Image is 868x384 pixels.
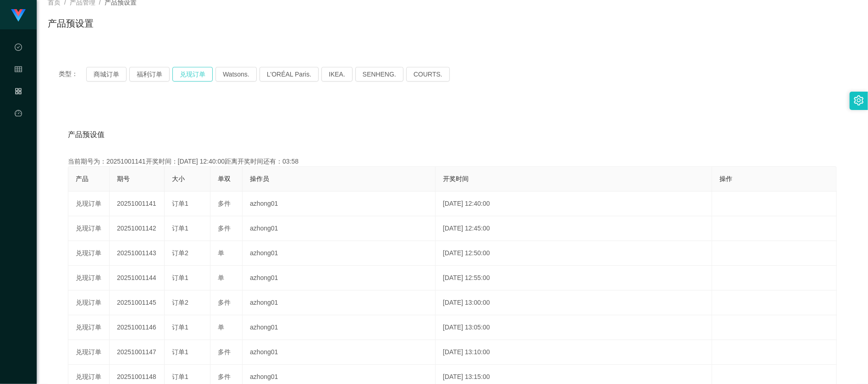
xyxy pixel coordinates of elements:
[110,266,165,291] td: 20251001144
[216,67,257,82] button: Watsons.
[15,83,22,102] i: 图标: appstore-o
[172,274,188,281] span: 订单1
[218,299,231,306] span: 多件
[110,192,165,216] td: 20251001141
[110,340,165,365] td: 20251001147
[68,241,110,266] td: 兑现订单
[436,216,712,241] td: [DATE] 12:45:00
[243,291,436,315] td: azhong01
[436,241,712,266] td: [DATE] 12:50:00
[110,216,165,241] td: 20251001142
[218,274,224,281] span: 单
[76,175,88,182] span: 产品
[218,249,224,257] span: 单
[243,216,436,241] td: azhong01
[243,315,436,340] td: azhong01
[243,266,436,291] td: azhong01
[172,67,213,82] button: 兑现订单
[86,67,127,82] button: 商城订单
[218,373,231,380] span: 多件
[436,340,712,365] td: [DATE] 13:10:00
[15,61,22,80] i: 图标: table
[172,299,188,306] span: 订单2
[172,175,185,182] span: 大小
[110,241,165,266] td: 20251001143
[15,39,22,58] i: 图标: check-circle-o
[59,67,86,82] span: 类型：
[436,315,712,340] td: [DATE] 13:05:00
[15,104,22,197] a: 图标: dashboard平台首页
[321,67,353,82] button: IKEA.
[436,266,712,291] td: [DATE] 12:55:00
[68,266,110,291] td: 兑现订单
[172,373,188,380] span: 订单1
[719,175,732,182] span: 操作
[218,348,231,356] span: 多件
[11,9,26,22] img: logo.9652507e.png
[172,225,188,232] span: 订单1
[218,175,231,182] span: 单双
[218,200,231,207] span: 多件
[243,340,436,365] td: azhong01
[110,291,165,315] td: 20251001145
[443,175,469,182] span: 开奖时间
[15,88,22,170] span: 产品管理
[68,192,110,216] td: 兑现订单
[172,348,188,356] span: 订单1
[110,315,165,340] td: 20251001146
[15,66,22,148] span: 会员管理
[68,129,105,140] span: 产品预设值
[218,324,224,331] span: 单
[129,67,170,82] button: 福利订单
[15,44,22,126] span: 数据中心
[243,192,436,216] td: azhong01
[117,175,130,182] span: 期号
[172,200,188,207] span: 订单1
[48,16,94,30] h1: 产品预设置
[355,67,404,82] button: SENHENG.
[68,216,110,241] td: 兑现订单
[218,225,231,232] span: 多件
[436,192,712,216] td: [DATE] 12:40:00
[260,67,319,82] button: L'ORÉAL Paris.
[436,291,712,315] td: [DATE] 13:00:00
[172,249,188,257] span: 订单2
[250,175,269,182] span: 操作员
[68,291,110,315] td: 兑现订单
[406,67,450,82] button: COURTS.
[68,157,837,166] div: 当前期号为：20251001141开奖时间：[DATE] 12:40:00距离开奖时间还有：03:58
[854,95,864,105] i: 图标: setting
[243,241,436,266] td: azhong01
[68,340,110,365] td: 兑现订单
[172,324,188,331] span: 订单1
[68,315,110,340] td: 兑现订单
